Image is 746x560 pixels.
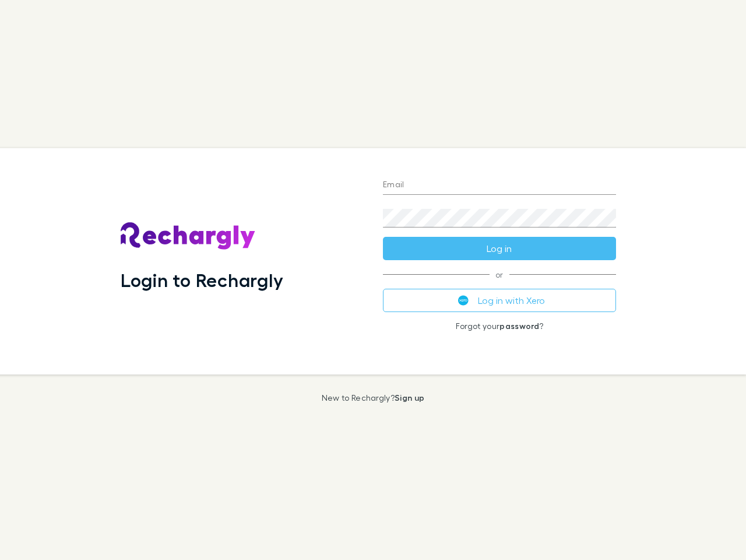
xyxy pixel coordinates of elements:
button: Log in with Xero [383,289,616,312]
h1: Login to Rechargly [121,269,283,291]
span: or [383,274,616,275]
button: Log in [383,237,616,260]
img: Xero's logo [458,295,469,306]
p: New to Rechargly? [322,393,425,402]
img: Rechargly's Logo [121,222,256,250]
a: Sign up [395,393,424,402]
p: Forgot your ? [383,321,616,331]
a: password [499,321,539,331]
